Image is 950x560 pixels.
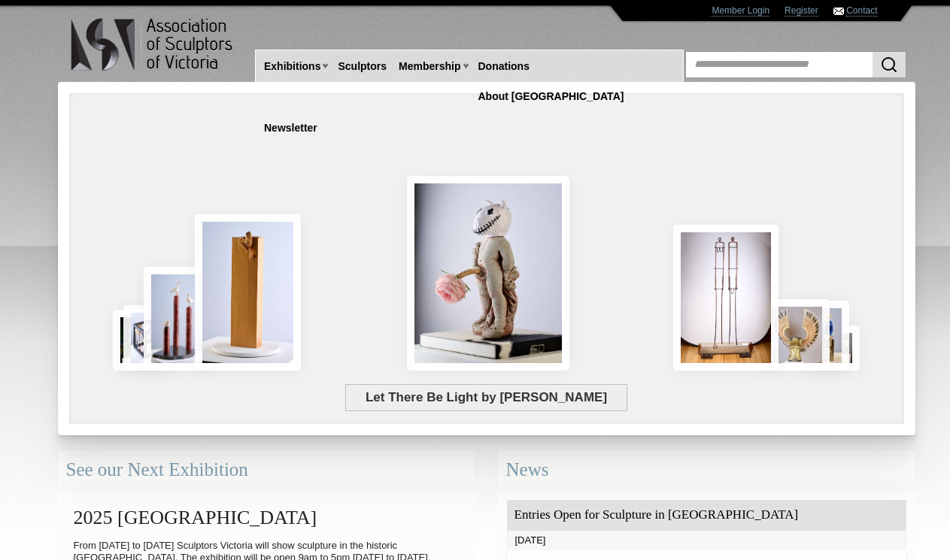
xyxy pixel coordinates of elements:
span: Let There Be Light by [PERSON_NAME] [345,384,627,411]
img: Lorica Plumata (Chrysus) [761,299,830,371]
img: Let There Be Light [407,176,569,371]
a: Member Login [712,5,769,17]
a: About [GEOGRAPHIC_DATA] [472,83,630,110]
div: See our Next Exhibition [58,450,475,490]
h2: 2025 [GEOGRAPHIC_DATA] [66,499,467,536]
a: Contact [846,5,877,17]
a: Exhibitions [258,53,326,80]
div: News [498,450,915,490]
a: Register [785,5,818,17]
div: [DATE] [507,531,906,550]
a: Sculptors [332,53,393,80]
img: Swingers [673,225,779,371]
a: Membership [393,53,466,80]
a: Newsletter [258,114,323,142]
img: logo.png [70,15,235,74]
img: Search [880,56,898,74]
img: Little Frog. Big Climb [195,214,302,371]
div: Entries Open for Sculpture in [GEOGRAPHIC_DATA] [507,500,906,531]
img: Contact ASV [833,8,844,15]
a: Donations [472,53,536,80]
